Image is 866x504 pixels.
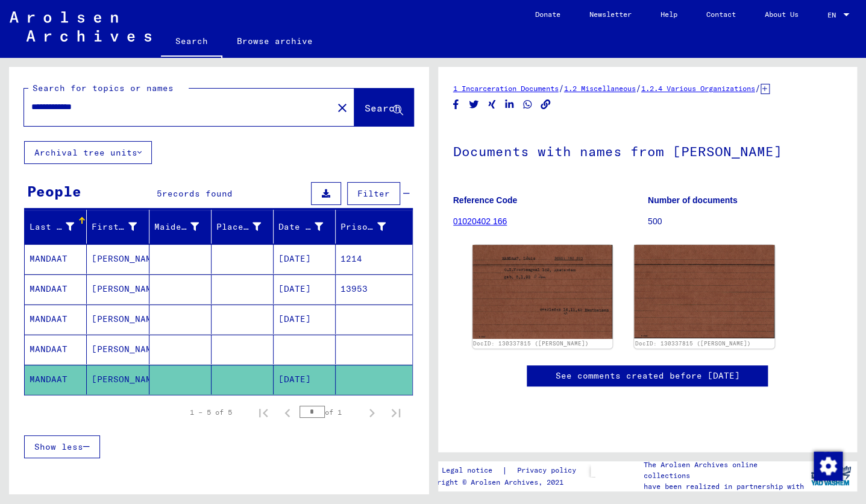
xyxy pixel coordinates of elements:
[278,221,323,233] div: Date of Birth
[25,210,87,244] mat-header-cell: Last Name
[360,400,384,424] button: Next page
[507,464,591,477] a: Privacy policy
[340,217,400,236] div: Prisoner #
[755,83,761,93] span: /
[453,84,559,93] a: 1 Incarceration Documents
[354,89,413,126] button: Search
[442,464,591,477] div: |
[30,217,89,236] div: Last Name
[87,244,149,274] mat-cell: [PERSON_NAME]
[486,97,498,112] button: Share on Xing
[87,335,149,364] mat-cell: [PERSON_NAME]
[555,370,739,382] a: See comments created before [DATE]
[222,27,327,55] a: Browse archive
[336,210,412,244] mat-header-cell: Prisoner #
[521,97,534,112] button: Share on WhatsApp
[468,97,480,112] button: Share on Twitter
[25,365,87,394] mat-cell: MANDAAT
[636,83,641,93] span: /
[24,435,100,458] button: Show less
[340,221,385,233] div: Prisoner #
[25,274,87,304] mat-cell: MANDAAT
[87,365,149,394] mat-cell: [PERSON_NAME]
[814,452,842,480] img: Change consent
[274,274,336,304] mat-cell: [DATE]
[216,221,261,233] div: Place of Birth
[453,195,518,205] b: Reference Code
[420,477,612,488] p: Copyright © Arolsen Archives, 2021
[216,217,276,236] div: Place of Birth
[442,464,502,477] a: Legal notice
[162,188,233,199] span: records found
[274,365,336,394] mat-cell: [DATE]
[87,210,149,244] mat-header-cell: First Name
[335,101,350,115] mat-icon: close
[157,188,162,199] span: 5
[274,244,336,274] mat-cell: [DATE]
[274,210,336,244] mat-header-cell: Date of Birth
[330,95,354,119] button: Clear
[92,221,136,233] div: First Name
[274,304,336,334] mat-cell: [DATE]
[365,102,401,114] span: Search
[251,400,275,424] button: First page
[644,459,805,481] p: The Arolsen Archives online collections
[34,441,83,452] span: Show less
[336,274,412,304] mat-cell: 13953
[453,216,507,226] a: 01020402 166
[154,221,199,233] div: Maiden Name
[827,11,841,19] span: EN
[648,195,738,205] b: Number of documents
[30,221,74,233] div: Last Name
[212,210,274,244] mat-header-cell: Place of Birth
[634,245,774,338] img: 002.jpg
[25,304,87,334] mat-cell: MANDAAT
[641,84,755,93] a: 1.2.4 Various Organizations
[25,244,87,274] mat-cell: MANDAAT
[472,245,613,339] img: 001.jpg
[648,215,842,228] p: 500
[190,407,232,418] div: 1 – 5 of 5
[161,27,222,58] a: Search
[33,83,174,93] mat-label: Search for topics or names
[539,97,552,112] button: Copy link
[149,210,212,244] mat-header-cell: Maiden Name
[644,481,805,492] p: have been realized in partnership with
[635,340,751,347] a: DocID: 130337815 ([PERSON_NAME])
[808,461,853,491] img: yv_logo.png
[453,124,842,177] h1: Documents with names from [PERSON_NAME]
[813,451,842,480] div: Change consent
[92,217,151,236] div: First Name
[473,340,589,347] a: DocID: 130337815 ([PERSON_NAME])
[275,400,300,424] button: Previous page
[347,182,400,205] button: Filter
[278,217,338,236] div: Date of Birth
[384,400,408,424] button: Last page
[87,274,149,304] mat-cell: [PERSON_NAME]
[87,304,149,334] mat-cell: [PERSON_NAME]
[357,188,390,199] span: Filter
[154,217,214,236] div: Maiden Name
[300,406,360,418] div: of 1
[564,84,636,93] a: 1.2 Miscellaneous
[27,180,81,202] div: People
[559,83,564,93] span: /
[24,141,152,164] button: Archival tree units
[336,244,412,274] mat-cell: 1214
[25,335,87,364] mat-cell: MANDAAT
[503,97,516,112] button: Share on LinkedIn
[450,97,462,112] button: Share on Facebook
[10,11,151,42] img: Arolsen_neg.svg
